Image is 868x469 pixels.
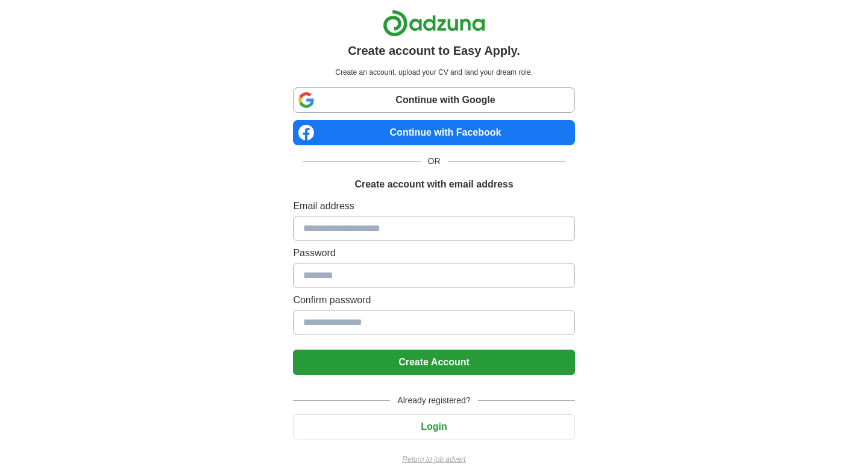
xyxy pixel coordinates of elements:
[421,155,448,168] span: OR
[293,454,574,465] a: Return to job advert
[348,42,520,60] h1: Create account to Easy Apply.
[293,199,574,213] label: Email address
[293,414,574,439] button: Login
[295,67,572,78] p: Create an account, upload your CV and land your dream role.
[390,394,477,407] span: Already registered?
[293,120,574,145] a: Continue with Facebook
[293,87,574,113] a: Continue with Google
[293,246,574,260] label: Password
[293,350,574,375] button: Create Account
[293,421,574,432] a: Login
[354,177,513,192] h1: Create account with email address
[293,293,574,307] label: Confirm password
[383,10,485,37] img: Adzuna logo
